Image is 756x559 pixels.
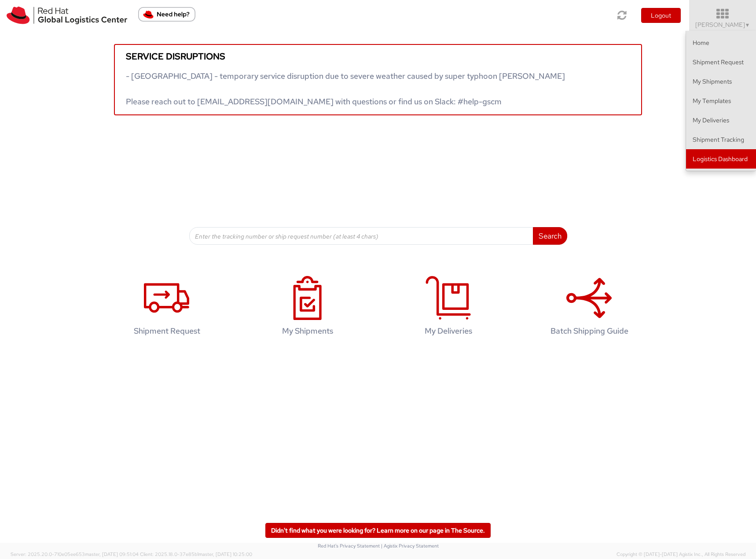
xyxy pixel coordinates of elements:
[686,72,756,91] a: My Shipments
[686,91,756,110] a: My Templates
[382,267,514,349] a: My Deliveries
[242,267,374,349] a: My Shipments
[392,327,505,335] h4: My Deliveries
[251,327,364,335] h4: My Shipments
[189,227,533,245] input: Enter the tracking number or ship request number (at least 4 chars)
[695,21,750,29] span: [PERSON_NAME]
[7,7,127,24] img: rh-logistics-00dfa346123c4ec078e1.svg
[85,551,139,557] span: master, [DATE] 09:51:04
[265,523,491,538] a: Didn't find what you were looking for? Learn more on our page in The Source.
[126,51,630,61] h5: Service disruptions
[138,7,195,22] button: Need help?
[198,551,252,557] span: master, [DATE] 10:25:00
[686,33,756,52] a: Home
[11,551,139,557] span: Server: 2025.20.0-710e05ee653
[114,44,642,115] a: Service disruptions - [GEOGRAPHIC_DATA] - temporary service disruption due to severe weather caus...
[110,327,224,335] h4: Shipment Request
[140,551,252,557] span: Client: 2025.18.0-37e85b1
[101,267,233,349] a: Shipment Request
[318,543,380,549] a: Red Hat's Privacy Statement
[381,543,439,549] a: | Agistix Privacy Statement
[533,227,567,245] button: Search
[686,110,756,130] a: My Deliveries
[523,267,655,349] a: Batch Shipping Guide
[745,22,750,29] span: ▼
[532,327,646,335] h4: Batch Shipping Guide
[641,8,681,23] button: Logout
[126,71,565,107] span: - [GEOGRAPHIC_DATA] - temporary service disruption due to severe weather caused by super typhoon ...
[617,551,745,558] span: Copyright © [DATE]-[DATE] Agistix Inc., All Rights Reserved
[686,130,756,149] a: Shipment Tracking
[686,149,756,169] a: Logistics Dashboard
[686,52,756,72] a: Shipment Request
